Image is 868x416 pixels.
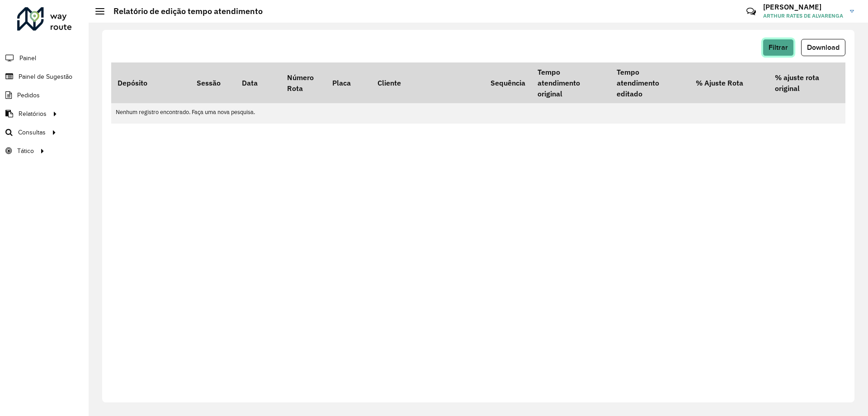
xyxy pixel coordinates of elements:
[17,91,40,100] span: Pedidos
[104,6,263,16] h2: Relatório de edição tempo atendimento
[236,62,281,103] th: Data
[19,109,47,119] span: Relatórios
[18,128,46,137] span: Consultas
[111,62,190,103] th: Depósito
[531,62,610,103] th: Tempo atendimento original
[801,39,845,56] button: Download
[19,53,36,63] span: Painel
[741,2,761,21] a: Contato Rápido
[281,62,326,103] th: Número Rota
[763,39,794,56] button: Filtrar
[763,3,843,11] h3: [PERSON_NAME]
[807,43,840,51] span: Download
[763,12,843,20] span: ARTHUR RATES DE ALVARENGA
[610,62,689,103] th: Tempo atendimento editado
[371,62,484,103] th: Cliente
[190,62,236,103] th: Sessão
[769,43,788,51] span: Filtrar
[769,62,848,103] th: % ajuste rota original
[17,146,34,156] span: Tático
[689,62,769,103] th: % Ajuste Rota
[19,72,72,81] span: Painel de Sugestão
[326,62,371,103] th: Placa
[484,62,531,103] th: Sequência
